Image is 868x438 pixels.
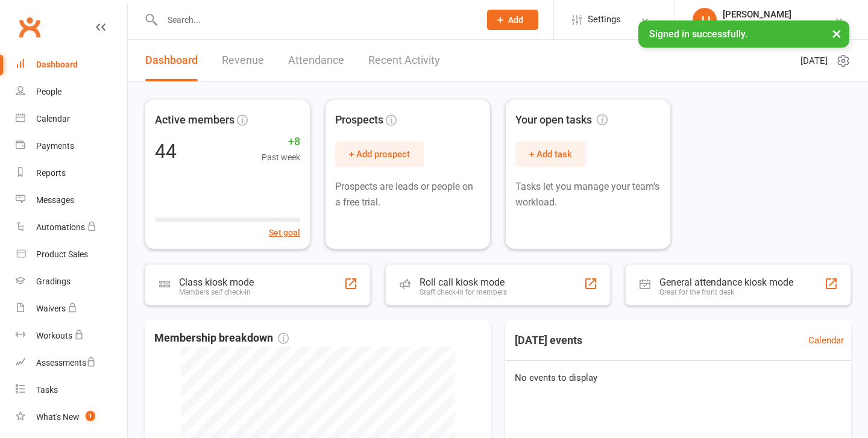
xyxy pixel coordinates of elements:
div: JJ [693,8,717,32]
span: [DATE] [800,54,828,68]
a: Calendar [16,105,127,133]
a: Product Sales [16,241,127,268]
div: No events to display [500,361,856,395]
div: Gradings [36,277,71,286]
div: Class kiosk mode [179,277,254,288]
a: Reports [16,160,127,187]
a: Workouts [16,322,127,349]
div: Messages [36,195,74,205]
span: Past week [262,151,300,164]
a: Calendar [808,333,844,348]
button: × [826,20,848,46]
span: 1 [86,411,95,421]
a: Automations [16,214,127,241]
div: General attendance kiosk mode [659,277,793,288]
button: Set goal [269,226,300,239]
div: Assessments [36,358,96,368]
div: Roll call kiosk mode [420,277,507,288]
span: Membership breakdown [154,330,289,347]
input: Search... [159,11,471,28]
div: People [36,87,61,96]
a: Dashboard [145,40,198,81]
a: Tasks [16,377,127,404]
a: Payments [16,133,127,160]
div: Members self check-in [179,288,254,296]
div: Workouts [36,331,72,340]
span: Settings [588,6,621,33]
a: Gradings [16,268,127,295]
a: People [16,78,127,105]
div: Payments [36,141,74,151]
span: Prospects [335,111,383,129]
div: [PERSON_NAME] [723,9,834,20]
div: What's New [36,412,80,422]
button: + Add task [515,142,586,167]
div: Product Sales [36,249,88,259]
a: Clubworx [14,12,45,42]
div: Staff check-in for members [420,288,507,296]
span: Add [508,15,523,25]
h3: [DATE] events [505,330,592,351]
div: Great for the front desk [659,288,793,296]
a: What's New1 [16,404,127,431]
div: Reports [36,168,66,178]
a: Messages [16,187,127,214]
span: Signed in successfully. [649,28,747,40]
div: 44 [155,142,177,161]
button: Add [487,10,538,30]
div: Calendar [36,114,70,124]
a: Revenue [222,40,264,81]
p: Tasks let you manage your team's workload. [515,179,661,210]
div: Waivers [36,304,66,313]
button: + Add prospect [335,142,424,167]
p: Prospects are leads or people on a free trial. [335,179,480,210]
div: [PERSON_NAME] Boxing Gym [723,20,834,31]
a: Dashboard [16,51,127,78]
div: Dashboard [36,60,78,69]
a: Waivers [16,295,127,322]
span: +8 [262,133,300,151]
div: Automations [36,222,85,232]
div: Tasks [36,385,58,395]
span: Your open tasks [515,111,608,129]
span: Active members [155,111,234,129]
a: Assessments [16,349,127,377]
a: Recent Activity [368,40,440,81]
a: Attendance [288,40,344,81]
